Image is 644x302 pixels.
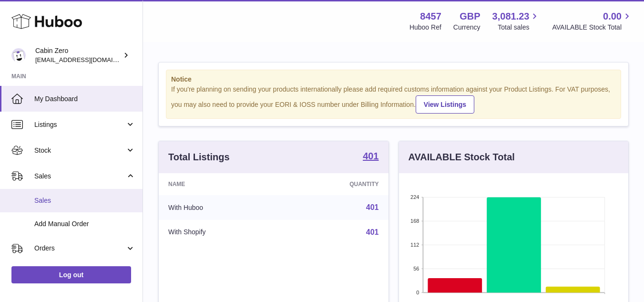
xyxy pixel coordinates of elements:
[410,242,419,248] text: 112
[552,23,633,32] span: AVAILABLE Stock Total
[453,23,480,32] div: Currency
[552,10,633,32] a: 0.00 AVAILABLE Stock Total
[34,146,125,155] span: Stock
[409,151,515,164] h3: AVAILABLE Stock Total
[168,151,230,164] h3: Total Listings
[171,85,616,114] div: If you're planning on sending your products internationally please add required customs informati...
[413,266,419,271] text: 56
[409,23,441,32] div: Huboo Ref
[34,219,135,229] span: Add Manual Order
[35,46,121,64] div: Cabin Zero
[492,10,530,23] span: 3,081.23
[11,266,131,283] a: Log out
[11,48,26,62] img: internalAdmin-8457@internal.huboo.com
[171,75,616,84] strong: Notice
[34,172,125,181] span: Sales
[159,220,283,245] td: With Shopify
[159,195,283,220] td: With Huboo
[34,196,135,205] span: Sales
[363,151,378,163] a: 401
[366,203,379,211] a: 401
[498,23,540,32] span: Total sales
[35,56,140,63] span: [EMAIL_ADDRESS][DOMAIN_NAME]
[420,10,441,23] strong: 8457
[416,290,419,295] text: 0
[603,10,622,23] span: 0.00
[460,10,480,23] strong: GBP
[34,120,125,129] span: Listings
[34,94,135,104] span: My Dashboard
[366,228,379,236] a: 401
[363,151,378,161] strong: 401
[410,218,419,224] text: 168
[34,244,125,253] span: Orders
[283,173,388,195] th: Quantity
[492,10,541,32] a: 3,081.23 Total sales
[410,194,419,200] text: 224
[159,173,283,195] th: Name
[416,95,474,114] a: View Listings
